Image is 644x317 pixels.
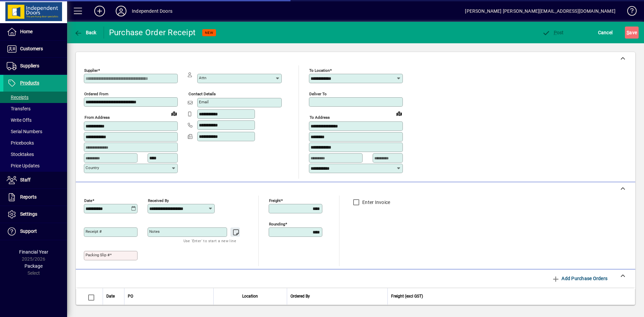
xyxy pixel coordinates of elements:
mat-label: Receipt # [86,229,102,234]
span: Reports [20,194,37,200]
span: NEW [205,31,213,35]
span: Support [20,228,37,234]
span: Date [106,293,115,300]
span: Products [20,80,39,86]
mat-label: To location [309,68,330,73]
a: Support [3,223,67,240]
mat-label: Packing Slip # [86,253,110,257]
a: Suppliers [3,58,67,74]
span: PO [128,293,133,300]
button: Profile [110,5,132,17]
a: Serial Numbers [3,126,67,137]
app-page-header-button: Back [67,27,104,39]
a: Pricebooks [3,137,67,149]
mat-label: Date [84,198,92,203]
span: ave [627,27,637,38]
a: Price Updates [3,160,67,171]
button: Add [89,5,110,17]
div: Date [106,293,121,300]
a: Transfers [3,103,67,114]
span: Receipts [7,95,29,100]
span: Ordered By [290,293,310,300]
span: Write Offs [7,117,32,123]
a: Settings [3,206,67,223]
button: Cancel [596,27,614,39]
span: Staff [20,177,31,182]
span: Stocktakes [7,152,34,157]
span: ost [542,30,564,35]
span: Home [20,29,33,34]
div: PO [128,293,210,300]
mat-label: Notes [149,229,160,234]
a: View on map [169,108,179,119]
div: Purchase Order Receipt [109,27,196,38]
button: Back [72,27,98,39]
label: Enter Invoice [361,199,390,206]
button: Save [625,27,639,39]
div: Independent Doors [132,6,172,16]
span: Settings [20,211,37,217]
a: View on map [394,108,405,119]
mat-label: Freight [269,198,281,203]
a: Receipts [3,92,67,103]
div: Ordered By [290,293,384,300]
span: Serial Numbers [7,129,42,134]
a: Write Offs [3,114,67,126]
span: Package [24,263,43,269]
mat-label: Country [86,165,99,170]
div: Freight (excl GST) [391,293,627,300]
a: Customers [3,41,67,57]
mat-label: Deliver To [309,92,327,96]
span: Financial Year [19,249,48,255]
div: [PERSON_NAME] [PERSON_NAME][EMAIL_ADDRESS][DOMAIN_NAME] [465,6,615,16]
span: Price Updates [7,163,40,168]
span: Cancel [598,27,613,38]
span: Pricebooks [7,140,34,146]
a: Stocktakes [3,149,67,160]
span: Location [242,293,258,300]
mat-label: Received by [148,198,169,203]
mat-hint: Use 'Enter' to start a new line [183,237,236,245]
button: Add Purchase Orders [549,272,610,284]
mat-label: Ordered from [84,92,108,96]
span: Transfers [7,106,31,111]
span: Customers [20,46,43,51]
span: Freight (excl GST) [391,293,423,300]
mat-label: Attn [199,75,206,80]
span: S [627,30,629,35]
a: Home [3,23,67,40]
mat-label: Email [199,100,209,104]
span: Add Purchase Orders [552,273,607,284]
mat-label: Supplier [84,68,98,73]
button: Post [540,27,566,39]
a: Knowledge Base [622,1,636,23]
a: Reports [3,189,67,206]
span: Back [74,30,97,35]
mat-label: Rounding [269,221,285,226]
span: P [554,30,557,35]
a: Staff [3,172,67,189]
span: Suppliers [20,63,39,68]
